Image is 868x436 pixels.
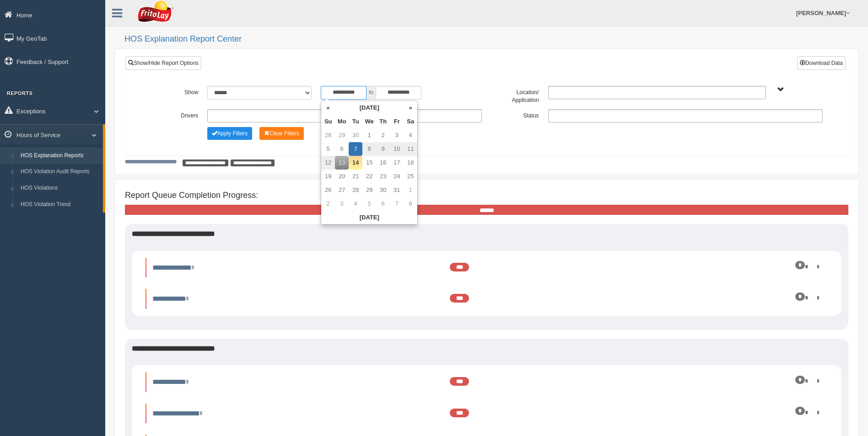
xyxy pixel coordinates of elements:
th: « [321,101,335,115]
td: 1 [362,128,376,142]
td: 17 [390,156,404,170]
td: 14 [349,156,362,170]
td: 6 [335,142,349,156]
td: 29 [335,128,349,142]
td: 31 [390,183,404,197]
td: 30 [376,183,390,197]
a: HOS Explanation Reports [16,148,103,164]
td: 29 [362,183,376,197]
a: HOS Violation Trend [16,197,103,213]
td: 15 [362,156,376,170]
td: 9 [376,142,390,156]
th: Mo [335,115,349,128]
th: Su [321,115,335,128]
td: 25 [404,170,417,183]
a: Show/Hide Report Options [125,56,201,70]
td: 4 [349,197,362,211]
label: Status [486,109,543,120]
a: HOS Violations [16,180,103,197]
td: 23 [376,170,390,183]
td: 6 [376,197,390,211]
label: Location/ Application [486,86,543,105]
td: 20 [335,170,349,183]
td: 27 [335,183,349,197]
label: Show [146,86,203,97]
button: Change Filter Options [207,127,252,140]
td: 11 [404,142,417,156]
td: 7 [390,197,404,211]
td: 22 [362,170,376,183]
td: 18 [404,156,417,170]
td: 8 [404,197,417,211]
td: 4 [404,128,417,142]
td: 24 [390,170,404,183]
th: [DATE] [335,101,404,115]
td: 16 [376,156,390,170]
li: Expand [146,258,828,278]
th: Fr [390,115,404,128]
label: Drivers [146,109,203,120]
th: Th [376,115,390,128]
button: Download Data [797,56,846,70]
td: 28 [349,183,362,197]
td: 5 [321,142,335,156]
td: 19 [321,170,335,183]
td: 1 [404,183,417,197]
th: We [362,115,376,128]
td: 26 [321,183,335,197]
li: Expand [146,404,828,424]
h4: Report Queue Completion Progress: [125,191,848,200]
td: 8 [362,142,376,156]
td: 30 [349,128,362,142]
th: » [404,101,417,115]
td: 28 [321,128,335,142]
td: 21 [349,170,362,183]
td: 5 [362,197,376,211]
td: 10 [390,142,404,156]
th: [DATE] [321,211,417,224]
td: 13 [335,156,349,170]
th: Sa [404,115,417,128]
td: 3 [390,128,404,142]
th: Tu [349,115,362,128]
td: 2 [376,128,390,142]
td: 12 [321,156,335,170]
td: 2 [321,197,335,211]
span: to [367,86,376,100]
h2: HOS Explanation Report Center [124,35,859,44]
li: Expand [146,289,828,309]
a: HOS Violation Audit Reports [16,164,103,180]
li: Expand [146,372,828,392]
td: 7 [349,142,362,156]
button: Change Filter Options [259,127,304,140]
td: 3 [335,197,349,211]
